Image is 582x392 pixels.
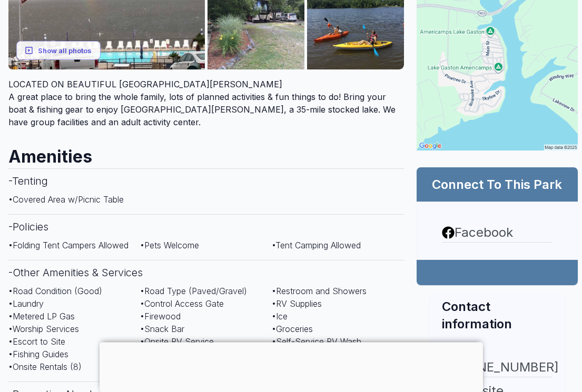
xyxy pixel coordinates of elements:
span: • Restroom and Showers [272,286,367,296]
h2: Contact information [442,298,553,333]
span: • Onsite RV Service [140,336,214,347]
span: • Covered Area w/Picnic Table [8,194,124,205]
span: • Worship Services [8,324,79,334]
iframe: Advertisement [100,342,483,389]
span: • Folding Tent Campers Allowed [8,240,129,250]
span: • Laundry [8,298,44,309]
h3: - Other Amenities & Services [8,260,404,285]
h2: Amenities [8,137,404,168]
span: LOCATED ON BEAUTIFUL [GEOGRAPHIC_DATA][PERSON_NAME] [8,79,282,89]
span: • Firewood [140,311,181,321]
span: • RV Supplies [272,298,322,309]
span: • Metered LP Gas [8,311,75,321]
div: A great place to bring the whole family, lots of planned activities & fun things to do! Bring you... [8,78,404,128]
span: • Pets Welcome [140,240,199,250]
a: Facebook [442,223,553,242]
span: • Road Type (Paved/Gravel) [140,286,247,296]
a: [PHONE_NUMBER] [442,345,553,377]
span: • Groceries [272,324,313,334]
span: • Road Condition (Good) [8,286,102,296]
h3: - Tenting [8,168,404,193]
span: • Snack Bar [140,324,184,334]
button: Show all photos [16,41,101,60]
span: • Control Access Gate [140,298,224,309]
h3: - Policies [8,214,404,239]
span: • Escort to Site [8,336,65,347]
h2: Connect To This Park [429,176,565,193]
span: • Self-Service RV Wash [272,336,361,347]
span: • Tent Camping Allowed [272,240,361,250]
span: • Onsite Rentals (8) [8,361,82,372]
span: • Fishing Guides [8,349,68,359]
span: • Ice [272,311,288,321]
